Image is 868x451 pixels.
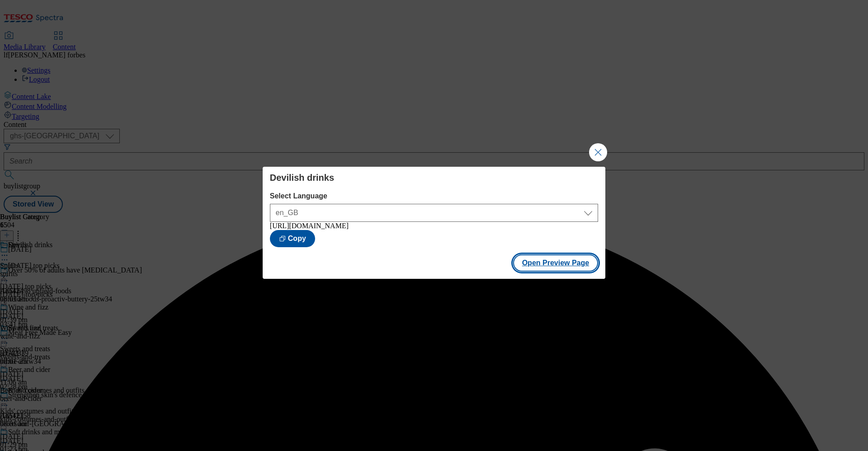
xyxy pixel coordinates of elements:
[270,222,598,230] div: [URL][DOMAIN_NAME]
[589,143,607,161] button: Close Modal
[270,192,598,200] label: Select Language
[513,254,599,272] button: Open Preview Page
[270,172,598,183] h4: Devilish drinks
[263,167,605,279] div: Modal
[270,230,315,247] button: Copy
